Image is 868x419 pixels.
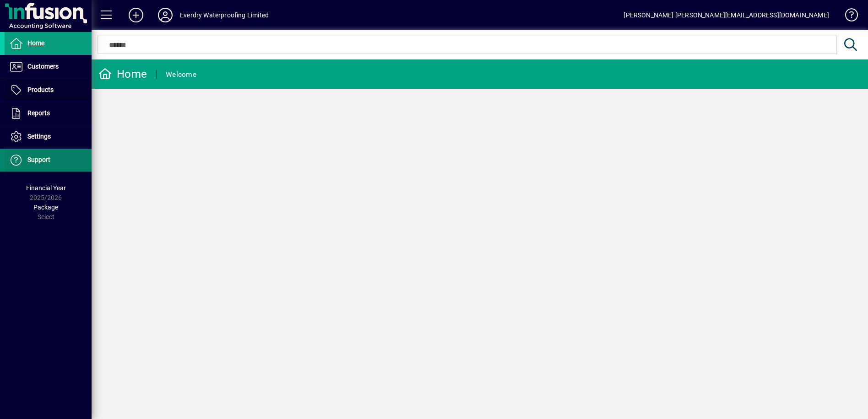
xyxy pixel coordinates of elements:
span: Home [27,39,44,47]
span: Financial Year [26,184,66,192]
div: Welcome [166,67,196,82]
div: [PERSON_NAME] [PERSON_NAME][EMAIL_ADDRESS][DOMAIN_NAME] [624,8,829,22]
a: Settings [5,125,92,148]
div: Home [98,67,147,81]
a: Products [5,79,92,102]
span: Package [33,204,58,211]
span: Support [27,156,50,163]
a: Customers [5,55,92,78]
div: Everdry Waterproofing Limited [180,8,269,22]
span: Reports [27,109,50,117]
a: Knowledge Base [838,2,857,32]
span: Settings [27,133,51,140]
span: Customers [27,63,59,70]
button: Profile [151,7,180,23]
button: Add [121,7,151,23]
span: Products [27,86,54,93]
a: Support [5,149,92,172]
a: Reports [5,102,92,125]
